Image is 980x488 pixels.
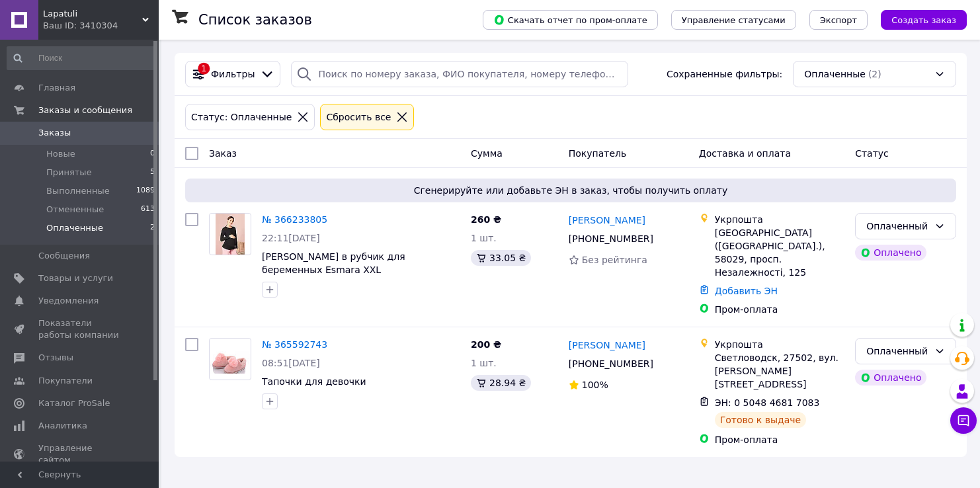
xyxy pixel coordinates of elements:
[262,251,405,275] a: [PERSON_NAME] в рубчик для беременных Esmara XXL
[38,317,122,341] span: Показатели работы компании
[471,375,531,391] div: 28.94 ₴
[855,370,926,386] div: Оплачено
[868,14,967,24] a: Создать заказ
[715,226,844,279] div: [GEOGRAPHIC_DATA] ([GEOGRAPHIC_DATA].), 58029, просп. Незалежності, 125
[699,148,791,159] span: Доставка и оплата
[262,358,320,368] span: 08:51[DATE]
[881,10,967,30] button: Создать заказ
[38,127,71,139] span: Заказы
[671,10,796,30] button: Управление статусами
[855,245,926,261] div: Оплачено
[715,286,778,296] a: Добавить ЭН
[682,15,786,25] span: Управление статусами
[715,351,844,391] div: Светловодск, 27502, вул. [PERSON_NAME][STREET_ADDRESS]
[46,167,92,179] span: Принятые
[190,184,951,197] span: Сгенерируйте или добавьте ЭН в заказ, чтобы получить оплату
[569,339,645,352] a: [PERSON_NAME]
[209,213,251,255] a: Фото товару
[291,61,628,87] input: Поиск по номеру заказа, ФИО покупателя, номеру телефона, Email, номеру накладной
[715,213,844,226] div: Укрпошта
[804,67,866,81] span: Оплаченные
[471,148,503,159] span: Сумма
[471,214,501,225] span: 260 ₴
[866,344,929,358] div: Оплаченный
[46,204,104,216] span: Отмененные
[209,338,251,380] a: Фото товару
[950,407,977,434] button: Чат с покупателем
[43,8,142,20] span: Lapatuli
[38,352,73,364] span: Отзывы
[38,272,113,284] span: Товары и услуги
[210,345,251,373] img: Фото товару
[46,148,75,160] span: Новые
[43,20,159,32] div: Ваш ID: 3410304
[38,104,132,116] span: Заказы и сообщения
[569,214,645,227] a: [PERSON_NAME]
[471,233,497,243] span: 1 шт.
[471,358,497,368] span: 1 шт.
[150,222,155,234] span: 2
[38,442,122,466] span: Управление сайтом
[483,10,658,30] button: Скачать отчет по пром-оплате
[323,110,393,124] div: Сбросить все
[262,214,327,225] a: № 366233805
[209,148,237,159] span: Заказ
[38,295,99,307] span: Уведомления
[198,12,312,28] h1: Список заказов
[150,148,155,160] span: 0
[820,15,857,25] span: Экспорт
[809,10,868,30] button: Экспорт
[141,204,155,216] span: 613
[715,303,844,316] div: Пром-оплата
[855,148,889,159] span: Статус
[262,233,320,243] span: 22:11[DATE]
[211,67,255,81] span: Фильтры
[715,433,844,446] div: Пром-оплата
[136,185,155,197] span: 1089
[38,82,75,94] span: Главная
[868,69,881,79] span: (2)
[7,46,156,70] input: Поиск
[262,376,366,387] a: Тапочки для девочки
[667,67,782,81] span: Сохраненные фильтры:
[38,250,90,262] span: Сообщения
[582,380,608,390] span: 100%
[493,14,647,26] span: Скачать отчет по пром-оплате
[46,222,103,234] span: Оплаченные
[566,229,656,248] div: [PHONE_NUMBER]
[891,15,956,25] span: Создать заказ
[715,397,820,408] span: ЭН: 0 5048 4681 7083
[566,354,656,373] div: [PHONE_NUMBER]
[150,167,155,179] span: 5
[569,148,627,159] span: Покупатель
[715,338,844,351] div: Укрпошта
[46,185,110,197] span: Выполненные
[866,219,929,233] div: Оплаченный
[471,339,501,350] span: 200 ₴
[38,397,110,409] span: Каталог ProSale
[216,214,245,255] img: Фото товару
[188,110,294,124] div: Статус: Оплаченные
[38,420,87,432] span: Аналитика
[262,339,327,350] a: № 365592743
[582,255,647,265] span: Без рейтинга
[38,375,93,387] span: Покупатели
[471,250,531,266] div: 33.05 ₴
[715,412,806,428] div: Готово к выдаче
